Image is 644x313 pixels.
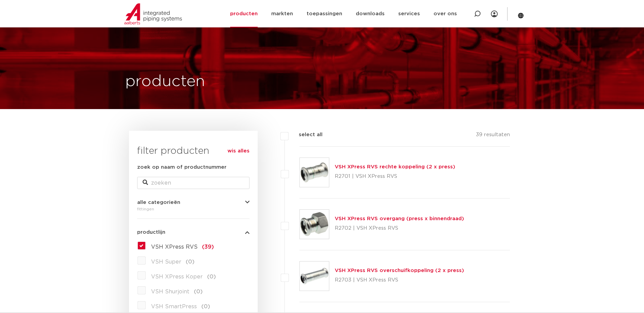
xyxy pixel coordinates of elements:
span: VSH SmartPress [151,304,197,309]
span: alle categorieën [137,200,180,205]
input: zoeken [137,177,250,189]
img: Thumbnail for VSH XPress RVS overschuifkoppeling (2 x press) [300,262,329,291]
a: VSH XPress RVS overgang (press x binnendraad) [335,216,464,221]
span: (0) [207,274,216,279]
h1: producten [125,71,205,92]
span: (0) [186,259,195,265]
p: R2703 | VSH XPress RVS [335,275,464,286]
span: (0) [201,304,210,309]
p: R2702 | VSH XPress RVS [335,223,464,234]
a: VSH XPress RVS rechte koppeling (2 x press) [335,164,455,169]
span: VSH Super [151,259,181,265]
p: 39 resultaten [476,131,510,141]
p: R2701 | VSH XPress RVS [335,171,455,182]
img: Thumbnail for VSH XPress RVS rechte koppeling (2 x press) [300,158,329,187]
span: (39) [202,244,214,250]
span: (0) [194,289,203,294]
a: VSH XPress RVS overschuifkoppeling (2 x press) [335,268,464,273]
span: VSH Shurjoint [151,289,189,294]
label: zoek op naam of productnummer [137,163,226,171]
span: productlijn [137,230,165,235]
label: select all [289,131,323,139]
button: alle categorieën [137,200,250,205]
a: wis alles [227,147,250,155]
div: fittingen [137,205,250,213]
span: VSH XPress RVS [151,244,198,250]
img: Thumbnail for VSH XPress RVS overgang (press x binnendraad) [300,210,329,239]
span: VSH XPress Koper [151,274,203,279]
h3: filter producten [137,144,250,158]
button: productlijn [137,230,250,235]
